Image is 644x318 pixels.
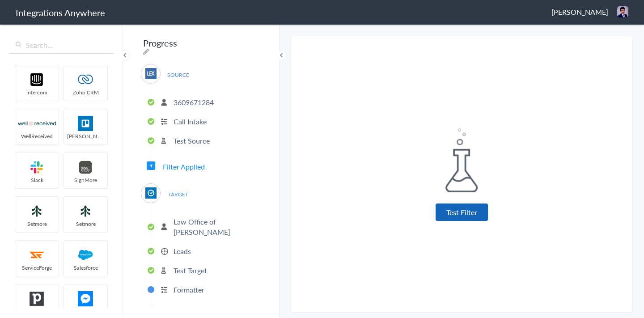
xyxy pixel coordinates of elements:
img: lex-app-logo.svg [145,68,157,79]
input: Search... [9,37,114,54]
img: trello.png [67,116,105,131]
p: Formatter [174,284,204,295]
span: [PERSON_NAME] [64,132,107,140]
span: ServiceForge [15,264,59,271]
img: signmore-logo.png [67,160,105,175]
span: Setmore [64,220,107,228]
img: intercom-logo.svg [18,72,56,87]
span: Setmore [15,220,59,228]
img: 6cb3bdef-2cb1-4bb6-a8e6-7bc585f3ab5e.jpeg [617,6,628,17]
span: Zoho CRM [64,89,107,96]
img: pipedrive.png [18,291,56,306]
span: TARGET [161,188,195,200]
span: SOURCE [161,69,195,81]
span: [PERSON_NAME] [551,7,608,17]
p: Law Office of [PERSON_NAME] [174,216,259,237]
button: Test Filter [436,204,488,221]
span: Salesforce [64,264,107,271]
img: salesforce-logo.svg [67,247,105,263]
img: wr-logo.svg [18,116,56,131]
span: SignMore [64,176,107,184]
span: WellReceived [15,132,59,140]
img: testing.png [445,128,478,192]
img: serviceforge-icon.png [18,247,56,263]
span: Filter Applied [163,161,205,172]
p: Test Source [174,136,210,146]
p: 3609671284 [174,97,214,107]
img: Clio.jpg [145,187,157,199]
span: Messenger [64,308,107,315]
img: FBM.png [67,291,105,306]
img: setmoreNew.jpg [18,204,56,219]
span: intercom [15,89,59,96]
span: Pipedrive [15,308,59,315]
img: slack-logo.svg [18,160,56,175]
img: setmoreNew.jpg [67,204,105,219]
span: Slack [15,176,59,184]
p: Test Target [174,265,207,276]
img: zoho-logo.svg [67,72,105,87]
p: Leads [174,246,191,256]
h1: Integrations Anywhere [16,6,105,19]
p: Call Intake [174,116,207,127]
